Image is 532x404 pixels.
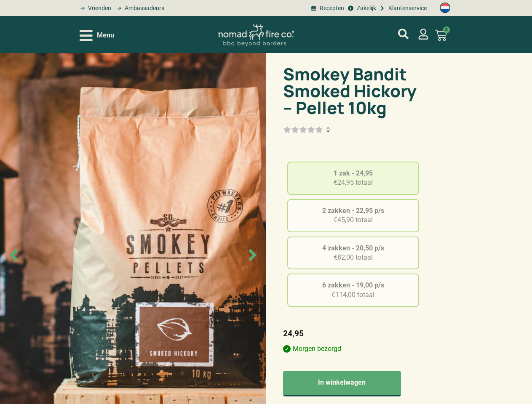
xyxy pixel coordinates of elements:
strong: 2 zakken - 22,95 p/s [322,207,384,215]
a: grill bill vrienden [77,4,111,13]
img: Nederlands [440,3,450,13]
img: Nomad Logo [218,24,294,47]
span: Vrienden [86,4,111,13]
a: 0 [425,24,457,46]
span: Zakelijk [355,4,376,13]
h1: Smokey Bandit Smoked Hickory – Pellet 10kg [283,66,424,116]
span: Menu [97,30,114,40]
span: 0 [443,27,450,33]
a: grill bill zakeljk [346,4,376,13]
span: Ambassadeurs [123,4,164,13]
span: Recepten [318,4,344,13]
div: €24,95 totaal [287,162,420,195]
button: In winkelwagen [283,371,401,396]
span: Next slide [243,245,262,264]
div: €45,90 totaal [287,199,420,232]
span: Previous slide [4,245,23,264]
a: mijn account [418,29,429,40]
div: €114,00 totaal [287,274,420,307]
strong: 6 zakken - 19,00 p/s [322,281,384,289]
a: grill bill ambassadors [113,4,164,13]
div: 0 [326,125,330,134]
span: Klantenservice [386,4,427,13]
strong: 1 zak - 24,95 [334,169,373,177]
div: €82,00 totaal [287,237,420,270]
p: Morgen bezorgd [283,344,424,354]
strong: 4 zakken - 20,50 p/s [322,244,384,252]
a: BBQ recepten [310,4,344,13]
div: Open/Close Menu [80,28,114,43]
a: mijn account [398,29,409,39]
a: grill bill klantenservice [378,4,427,13]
